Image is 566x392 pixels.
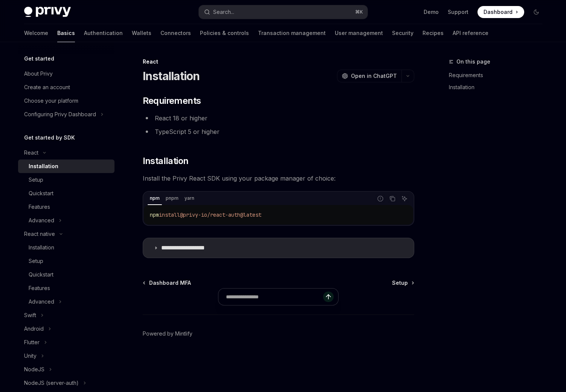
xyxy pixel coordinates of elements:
button: Ask AI [400,194,409,204]
div: Setup [29,257,43,266]
span: Dashboard [484,8,513,16]
button: Report incorrect code [375,194,385,204]
a: Features [18,200,114,214]
a: Demo [424,8,439,16]
div: NodeJS (server-auth) [24,378,79,387]
div: Unity [24,351,37,360]
div: NodeJS [24,365,44,374]
button: Toggle NodeJS (server-auth) section [18,376,114,390]
a: Quickstart [18,187,114,200]
h5: Get started by SDK [24,133,75,142]
a: Connectors [160,24,191,42]
span: On this page [456,57,490,66]
div: Flutter [24,338,40,347]
div: React native [24,229,55,239]
a: API reference [453,24,488,42]
button: Copy the contents from the code block [388,194,397,204]
h1: Installation [143,69,200,83]
span: Open in ChatGPT [351,72,397,80]
button: Open search [199,5,368,19]
button: Toggle dark mode [530,6,542,18]
span: Install the Privy React SDK using your package manager of choice: [143,173,414,184]
span: Installation [143,155,189,167]
button: Toggle React native section [18,227,114,241]
a: Requirements [449,69,548,81]
input: Ask a question... [226,289,323,305]
div: Features [29,202,50,211]
span: npm [150,211,159,218]
a: Setup [18,173,114,187]
a: Welcome [24,24,48,42]
span: install [159,211,180,218]
a: Setup [18,254,114,268]
div: Installation [29,243,54,252]
button: Toggle Swift section [18,308,114,322]
span: Setup [392,279,408,287]
img: dark logo [24,7,71,17]
h5: Get started [24,54,54,63]
a: Security [392,24,413,42]
span: Requirements [143,95,201,107]
div: React [24,148,38,157]
a: Support [448,8,468,16]
button: Open in ChatGPT [337,70,401,82]
a: Installation [449,81,548,93]
a: Wallets [132,24,151,42]
a: Recipes [423,24,444,42]
div: Swift [24,311,36,320]
div: npm [148,194,162,203]
button: Toggle Advanced section [18,214,114,227]
button: Toggle React section [18,146,114,160]
button: Toggle Flutter section [18,336,114,349]
button: Toggle Advanced section [18,295,114,308]
div: Search... [213,8,234,17]
a: Policies & controls [200,24,249,42]
button: Toggle Android section [18,322,114,336]
a: Dashboard MFA [143,279,191,287]
div: Advanced [29,297,54,306]
a: User management [335,24,383,42]
span: Dashboard MFA [149,279,191,287]
div: Features [29,284,50,293]
div: React [143,58,414,65]
div: Advanced [29,216,54,225]
div: Choose your platform [24,96,78,105]
a: Features [18,281,114,295]
a: Choose your platform [18,94,114,108]
a: Installation [18,241,114,254]
div: Android [24,324,44,333]
a: Quickstart [18,268,114,281]
a: Basics [57,24,75,42]
button: Toggle NodeJS section [18,363,114,376]
a: Dashboard [478,6,524,18]
span: @privy-io/react-auth@latest [180,211,261,218]
div: pnpm [163,194,181,203]
a: Installation [18,160,114,173]
div: About Privy [24,69,53,78]
button: Toggle Unity section [18,349,114,363]
li: React 18 or higher [143,113,414,123]
span: ⌘ K [355,9,363,15]
div: Configuring Privy Dashboard [24,110,96,119]
div: Setup [29,175,43,184]
a: Powered by Mintlify [143,330,192,337]
li: TypeScript 5 or higher [143,126,414,137]
div: Installation [29,162,58,171]
div: Create an account [24,83,70,92]
a: About Privy [18,67,114,81]
button: Send message [323,292,334,302]
a: Setup [392,279,413,287]
div: Quickstart [29,270,53,279]
div: Quickstart [29,189,53,198]
div: yarn [182,194,197,203]
button: Toggle Configuring Privy Dashboard section [18,108,114,121]
a: Create an account [18,81,114,94]
a: Authentication [84,24,123,42]
a: Transaction management [258,24,326,42]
